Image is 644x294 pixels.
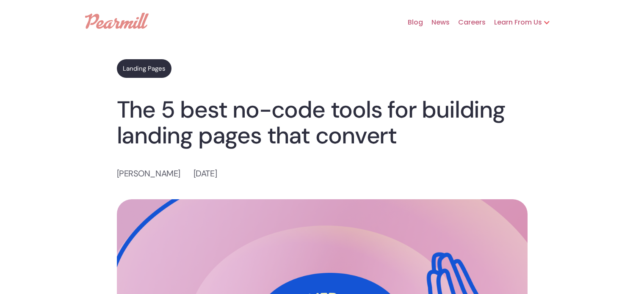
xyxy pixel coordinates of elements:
a: Careers [450,9,486,36]
div: Learn From Us [486,9,559,36]
p: [PERSON_NAME] [117,167,180,180]
a: Landing Pages [117,59,171,78]
h1: The 5 best no-code tools for building landing pages that convert [117,97,528,148]
div: Learn From Us [486,17,542,27]
a: News [423,9,450,36]
p: [DATE] [193,167,217,180]
a: Blog [399,9,423,36]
